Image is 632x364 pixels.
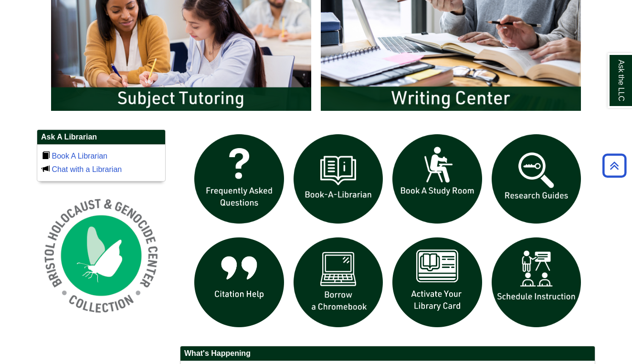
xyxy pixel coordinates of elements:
[388,233,487,332] img: activate Library Card icon links to form to activate student ID into library card
[52,152,107,160] a: Book A Librarian
[487,233,586,332] img: For faculty. Schedule Library Instruction icon links to form.
[190,129,586,336] div: slideshow
[599,159,630,172] a: Back to Top
[180,346,595,361] h2: What's Happening
[37,191,166,320] img: Holocaust and Genocide Collection
[289,233,388,332] img: Borrow a chromebook icon links to the borrow a chromebook web page
[388,129,487,229] img: book a study room icon links to book a study room web page
[37,130,165,145] h2: Ask A Librarian
[487,129,586,229] img: Research Guides icon links to research guides web page
[52,165,122,173] a: Chat with a Librarian
[190,233,289,332] img: citation help icon links to citation help guide page
[289,129,388,229] img: Book a Librarian icon links to book a librarian web page
[190,129,289,229] img: frequently asked questions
